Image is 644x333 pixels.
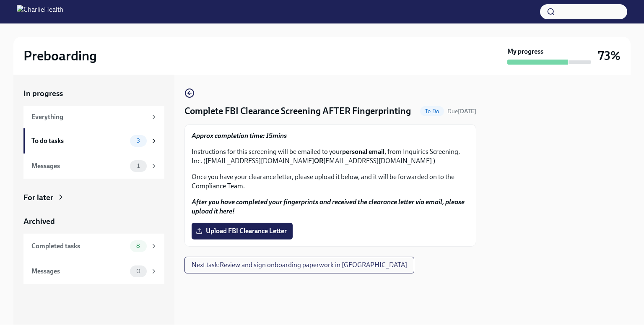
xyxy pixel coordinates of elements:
[23,88,164,99] a: In progress
[23,153,164,179] a: Messages1
[23,128,164,153] a: To do tasks3
[23,259,164,284] a: Messages0
[197,227,287,235] span: Upload FBI Clearance Letter
[31,242,127,251] div: Completed tasks
[458,108,476,115] strong: [DATE]
[31,112,147,122] div: Everything
[31,136,127,146] div: To do tasks
[184,105,411,117] h4: Complete FBI Clearance Screening AFTER Fingerprinting
[192,223,293,239] label: Upload FBI Clearance Letter
[192,132,287,140] strong: Approx completion time: 15mins
[131,243,145,249] span: 8
[31,267,127,276] div: Messages
[314,157,323,165] strong: OR
[23,106,164,128] a: Everything
[23,216,164,227] a: Archived
[17,5,63,18] img: CharlieHealth
[192,147,469,166] p: Instructions for this screening will be emailed to your , from Inquiries Screening, Inc. ([EMAIL_...
[132,163,145,169] span: 1
[131,268,145,274] span: 0
[192,198,465,215] strong: After you have completed your fingerprints and received the clearance letter via email, please up...
[192,261,407,269] span: Next task : Review and sign onboarding paperwork in [GEOGRAPHIC_DATA]
[598,48,621,63] h3: 73%
[420,108,444,114] span: To Do
[447,107,476,115] span: August 25th, 2025 09:00
[31,161,127,171] div: Messages
[342,148,384,156] strong: personal email
[23,192,53,203] div: For later
[447,108,476,115] span: Due
[132,138,145,144] span: 3
[23,234,164,259] a: Completed tasks8
[23,47,97,64] h2: Preboarding
[23,192,164,203] a: For later
[507,47,543,56] strong: My progress
[184,257,414,273] button: Next task:Review and sign onboarding paperwork in [GEOGRAPHIC_DATA]
[192,172,469,191] p: Once you have your clearance letter, please upload it below, and it will be forwarded on to the C...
